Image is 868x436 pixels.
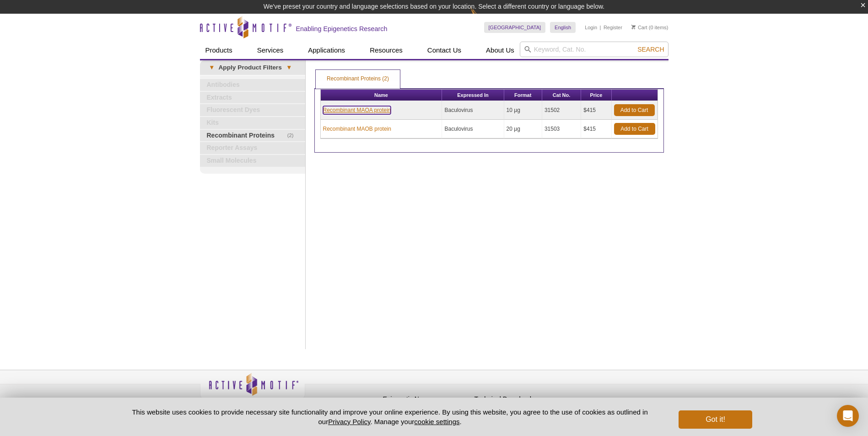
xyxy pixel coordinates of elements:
h2: Enabling Epigenetics Research [296,25,388,33]
td: 31503 [542,120,581,138]
a: (2)Recombinant Proteins [200,130,305,142]
th: Cat No. [542,90,581,101]
a: Products [200,42,238,59]
table: Click to Verify - This site chose Symantec SSL for secure e-commerce and confidential communicati... [566,386,635,406]
div: Open Intercom Messenger [837,405,859,427]
td: $415 [581,120,611,138]
a: Small Molecules [200,155,305,167]
a: Contact Us [422,42,467,59]
a: Applications [302,42,350,59]
td: Baculovirus [442,101,504,120]
a: Services [252,42,289,59]
h4: Technical Downloads [474,395,561,403]
a: ▾Apply Product Filters▾ [200,60,305,75]
img: Change Here [470,7,495,28]
th: Price [581,90,611,101]
span: ▾ [205,64,219,72]
th: Expressed In [442,90,504,101]
button: Search [635,45,667,53]
a: Add to Cart [614,123,655,135]
h4: Epigenetic News [383,395,470,403]
a: Recombinant MAOB protein [323,125,391,133]
a: Extracts [200,92,305,104]
td: Baculovirus [442,120,504,138]
li: (0 items) [631,22,669,33]
a: About Us [480,42,520,59]
img: Your Cart [631,25,636,29]
a: Recombinant Proteins (2) [316,70,400,88]
a: English [550,22,576,33]
a: Antibodies [200,79,305,91]
button: Got it! [679,410,752,429]
th: Name [321,90,442,101]
td: 31502 [542,101,581,120]
li: | [600,22,601,33]
span: (2) [287,130,299,142]
a: Kits [200,117,305,129]
td: 20 µg [504,120,542,138]
td: $415 [581,101,611,120]
a: [GEOGRAPHIC_DATA] [484,22,546,33]
a: Register [604,24,622,31]
a: Resources [364,42,408,59]
a: Privacy Policy [328,418,370,425]
span: Search [637,46,664,53]
a: Cart [631,24,647,31]
button: cookie settings [414,418,459,425]
th: Format [504,90,542,101]
a: Privacy Policy [310,394,345,408]
a: Add to Cart [614,104,655,116]
td: 10 µg [504,101,542,120]
input: Keyword, Cat. No. [520,42,669,57]
a: Fluorescent Dyes [200,104,305,116]
a: Login [585,24,597,31]
img: Active Motif, [200,370,305,407]
a: Reporter Assays [200,142,305,154]
p: This website uses cookies to provide necessary site functionality and improve your online experie... [116,407,664,426]
span: ▾ [282,64,296,72]
a: Recombinant MAOA protein [323,106,391,114]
